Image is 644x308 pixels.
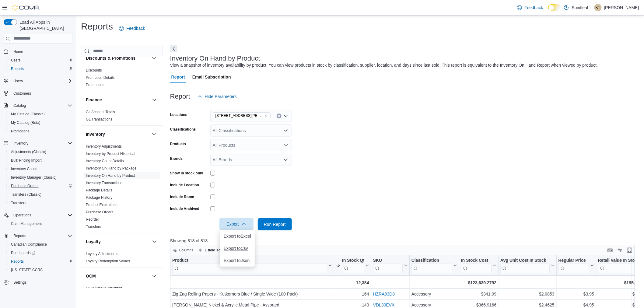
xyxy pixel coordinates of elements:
button: Inventory Count [6,165,75,173]
button: Inventory [11,140,31,147]
a: Cash Management [9,220,44,227]
button: Adjustments (Classic) [6,148,75,156]
span: Inventory Manager (Classic) [9,174,72,181]
button: OCM [151,272,158,280]
label: Brands [170,156,183,161]
span: Inventory Count Details [86,159,124,163]
button: My Catalog (Beta) [6,118,75,127]
a: Dashboards [6,249,75,257]
div: 164 [336,290,369,298]
span: Inventory Adjustments [86,144,122,149]
a: My Catalog (Classic) [9,110,47,118]
a: Discounts [86,68,102,72]
div: In Stock Qty [342,257,364,273]
button: Hide Parameters [195,90,239,103]
button: Open list of options [283,157,288,162]
span: Bulk Pricing Import [11,158,42,163]
a: Dashboards [9,249,38,257]
h3: Loyalty [86,239,101,245]
span: Cash Management [9,220,72,227]
p: | [591,4,592,11]
button: Enter fullscreen [626,247,633,254]
button: Classification [411,257,457,273]
div: SKU [373,257,402,263]
a: Package History [86,195,112,200]
span: Inventory On Hand by Package [86,166,137,171]
span: Users [13,79,23,83]
span: OCM Weekly Inventory [86,286,123,291]
span: Report [171,71,185,83]
span: Operations [11,212,72,219]
span: Load All Apps in [GEOGRAPHIC_DATA] [17,19,72,31]
span: Inventory Transactions [86,180,123,185]
span: Inventory Manager (Classic) [11,175,57,180]
button: Cash Management [6,219,75,228]
div: Regular Price [558,257,589,273]
a: My Catalog (Beta) [9,119,43,126]
h3: Inventory On Hand by Product [170,55,260,62]
button: [US_STATE] CCRS [6,266,75,274]
a: Transfers (Classic) [9,191,44,198]
p: [PERSON_NAME] [604,4,639,11]
span: Loyalty Redemption Values [86,259,130,264]
button: Loyalty [151,238,158,245]
label: Include Room [170,194,194,199]
a: Inventory Count [9,165,39,173]
a: Users [9,57,23,64]
button: Catalog [11,102,28,109]
span: Feedback [126,25,145,31]
label: Locations [170,112,187,117]
button: Reports [6,257,75,266]
span: Reports [13,233,26,238]
span: Transfers [9,199,72,207]
button: Export toExcel [220,230,255,242]
span: 592 - Spiritleaf Scott St (St Catharines) [213,112,271,119]
a: HZRA83D8 [373,292,395,296]
a: OCM Weekly Inventory [86,286,123,290]
button: Inventory Manager (Classic) [6,173,75,182]
a: Adjustments (Classic) [9,148,49,156]
button: Purchase Orders [6,182,75,190]
span: Inventory Count [11,166,37,171]
a: Feedback [515,2,545,14]
a: Inventory Adjustments [86,144,122,149]
a: Loyalty Adjustments [86,252,118,256]
span: Reorder [86,217,99,222]
a: GL Account Totals [86,110,115,114]
span: Catalog [13,103,26,108]
span: Export to Csv [224,246,251,251]
span: Run Report [264,221,286,227]
button: My Catalog (Classic) [6,110,75,118]
button: Settings [1,278,75,287]
a: Inventory Manager (Classic) [9,174,59,181]
div: Discounts & Promotions [81,67,163,91]
button: Catalog [1,101,75,110]
span: Dashboards [11,250,35,255]
button: SKU [373,257,407,273]
div: In Stock Qty [342,257,364,263]
div: $3.95 [558,290,594,298]
label: Show in stock only [170,171,203,176]
div: - [172,279,332,286]
div: Zig Zag Rolling Papers - Kutkorners Blue / Single Wide (100 Pack) [172,290,332,298]
span: Settings [11,278,72,286]
a: Package Details [86,188,112,192]
h1: Reports [81,20,113,33]
span: Transfers [11,201,26,205]
button: Finance [86,97,149,103]
label: Products [170,142,186,146]
div: Product [172,257,327,273]
div: 12,384 [336,279,369,286]
span: Operations [13,213,31,218]
button: 1 field sorted [196,247,230,254]
span: My Catalog (Classic) [11,112,45,117]
span: Users [9,57,72,64]
span: Transfers (Classic) [9,191,72,198]
button: Promotions [6,127,75,135]
span: Home [13,49,23,54]
span: Promotions [11,129,30,134]
div: - [373,279,407,286]
button: Open list of options [283,114,288,118]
